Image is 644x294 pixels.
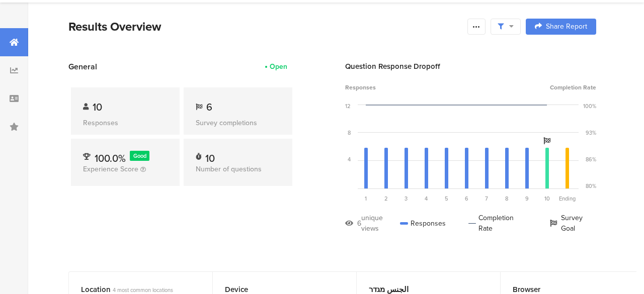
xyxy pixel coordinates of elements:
[270,61,287,72] div: Open
[425,194,428,203] span: 4
[68,18,462,36] div: Results Overview
[546,23,587,30] span: Share Report
[95,151,126,166] span: 100.0%
[586,129,596,137] div: 93%
[544,194,550,203] span: 10
[357,218,361,229] div: 6
[205,151,215,161] div: 10
[68,61,97,72] span: General
[400,213,446,234] div: Responses
[586,155,596,163] div: 86%
[485,194,488,203] span: 7
[525,194,529,203] span: 9
[365,194,367,203] span: 1
[586,182,596,190] div: 80%
[583,102,596,110] div: 100%
[384,194,388,203] span: 2
[83,118,168,128] div: Responses
[133,152,146,160] span: Good
[345,102,351,110] div: 12
[83,164,138,174] span: Experience Score
[445,194,448,203] span: 5
[465,194,468,203] span: 6
[361,213,400,234] div: unique views
[196,164,262,174] span: Number of questions
[345,61,596,72] div: Question Response Dropoff
[468,213,527,234] div: Completion Rate
[348,129,351,137] div: 8
[550,83,596,92] span: Completion Rate
[348,155,351,163] div: 4
[543,137,550,144] i: Survey Goal
[196,118,280,128] div: Survey completions
[550,213,596,234] div: Survey Goal
[405,194,408,203] span: 3
[113,286,173,294] span: 4 most common locations
[345,83,376,92] span: Responses
[505,194,508,203] span: 8
[206,100,212,115] span: 6
[557,194,577,203] div: Ending
[93,100,102,115] span: 10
